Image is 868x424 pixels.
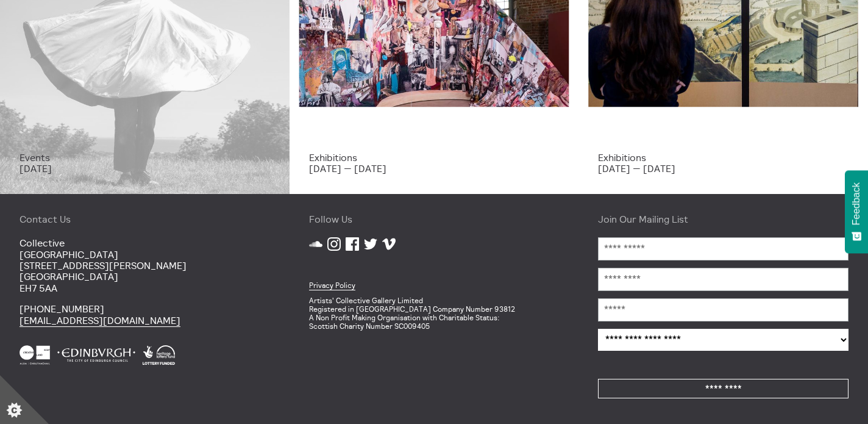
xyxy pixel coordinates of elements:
[598,214,848,225] h4: Join Our Mailing List
[20,345,50,365] img: Creative Scotland
[20,163,270,174] p: [DATE]
[845,170,868,253] button: Feedback - Show survey
[309,281,355,290] a: Privacy Policy
[309,214,560,225] h4: Follow Us
[309,152,560,163] p: Exhibitions
[598,152,848,163] p: Exhibitions
[20,214,270,225] h4: Contact Us
[20,314,180,327] a: [EMAIL_ADDRESS][DOMAIN_NAME]
[20,152,270,163] p: Events
[309,296,560,330] p: Artists' Collective Gallery Limited Registered in [GEOGRAPHIC_DATA] Company Number 93812 A Non Pr...
[20,237,270,293] p: Collective [GEOGRAPHIC_DATA] [STREET_ADDRESS][PERSON_NAME] [GEOGRAPHIC_DATA] EH7 5AA
[851,182,862,225] span: Feedback
[20,303,270,326] p: [PHONE_NUMBER]
[57,345,135,365] img: City Of Edinburgh Council White
[598,163,848,174] p: [DATE] — [DATE]
[143,345,175,365] img: Heritage Lottery Fund
[309,163,560,174] p: [DATE] — [DATE]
